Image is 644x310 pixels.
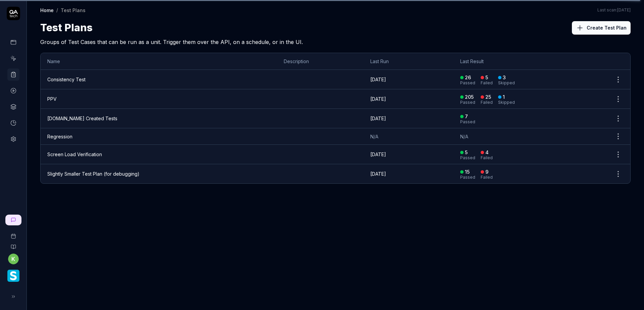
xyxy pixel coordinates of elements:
a: Consistency Test [47,77,86,82]
time: [DATE] [370,116,386,121]
span: N/A [460,134,468,139]
div: Passed [460,120,475,124]
div: 7 [465,114,468,120]
th: Last Run [364,53,454,70]
div: 3 [503,75,506,81]
div: 5 [485,75,488,81]
div: 1 [503,94,505,100]
h2: Groups of Test Cases that can be run as a unit. Trigger them over the API, on a schedule, or in t... [40,35,631,46]
a: New conversation [5,215,21,225]
h1: Test Plans [40,20,93,35]
div: Failed [481,156,493,160]
div: 15 [465,169,470,175]
div: Failed [481,175,493,179]
button: k [8,254,19,264]
div: 9 [485,169,488,175]
div: Skipped [498,100,515,104]
a: Regression [47,134,72,139]
img: Smartlinx Logo [7,270,19,282]
a: Book a call with us [3,228,24,239]
div: 25 [485,94,491,100]
th: Last Result [453,53,606,70]
a: PPV [47,96,57,102]
div: Test Plans [61,7,86,13]
div: Passed [460,81,475,85]
div: Passed [460,100,475,104]
div: / [56,7,58,13]
div: Skipped [498,81,515,85]
time: [DATE] [370,96,386,102]
div: 4 [485,149,489,156]
time: [DATE] [370,151,386,157]
time: [DATE] [370,171,386,177]
div: Passed [460,156,475,160]
div: Failed [481,81,493,85]
button: Smartlinx Logo [3,264,24,283]
span: Last scan: [597,7,631,13]
a: [DOMAIN_NAME] Created Tests [47,116,117,121]
div: 205 [465,94,474,100]
div: Passed [460,175,475,179]
div: 5 [465,149,468,156]
button: Create Test Plan [572,21,631,35]
button: Last scan:[DATE] [597,7,631,13]
div: Failed [481,100,493,104]
th: Description [277,53,363,70]
a: Documentation [3,239,24,250]
time: [DATE] [617,7,631,12]
a: Home [40,7,54,13]
th: Name [41,53,277,70]
a: Slightly Smaller Test Plan (for debugging) [47,171,140,177]
div: 26 [465,75,471,81]
time: [DATE] [370,77,386,82]
a: Screen Load Verification [47,151,102,157]
span: N/A [370,134,378,139]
